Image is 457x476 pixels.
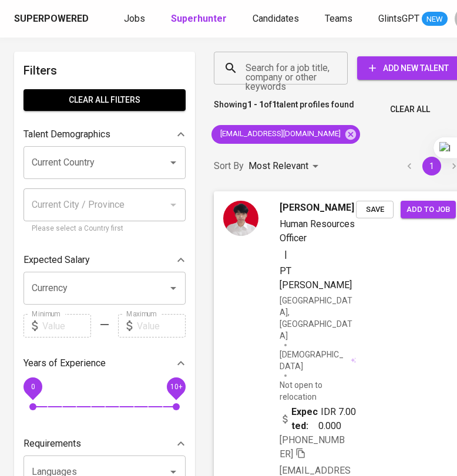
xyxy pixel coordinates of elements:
[32,223,177,235] p: Please select a Country first
[356,201,394,219] button: Save
[362,203,388,217] span: Save
[124,12,147,26] a: Jobs
[214,159,244,173] p: Sort By
[23,61,186,80] h6: Filters
[280,434,345,460] span: [PHONE_NUMBER]
[284,248,287,262] span: |
[280,379,356,403] p: Not open to relocation
[248,159,308,173] p: Most Relevant
[325,13,352,24] span: Teams
[422,13,448,25] span: NEW
[280,405,356,433] div: IDR 7.000.000
[247,100,264,109] b: 1 - 1
[23,356,106,370] p: Years of Experience
[171,13,227,24] b: Superhunter
[253,13,299,24] span: Candidates
[23,248,186,272] div: Expected Salary
[137,314,186,337] input: Value
[280,201,354,215] span: [PERSON_NAME]
[211,129,348,140] span: [EMAIL_ADDRESS][DOMAIN_NAME]
[280,218,355,244] span: Human Resources Officer
[280,349,349,372] span: [DEMOGRAPHIC_DATA]
[23,89,186,111] button: Clear All filters
[211,125,360,144] div: [EMAIL_ADDRESS][DOMAIN_NAME]
[378,12,448,26] a: GlintsGPT NEW
[33,93,176,107] span: Clear All filters
[23,352,186,375] div: Years of Experience
[23,432,186,455] div: Requirements
[253,12,301,26] a: Candidates
[406,203,450,217] span: Add to job
[165,154,182,171] button: Open
[23,437,81,451] p: Requirements
[23,127,110,141] p: Talent Demographics
[401,201,456,219] button: Add to job
[367,61,451,76] span: Add New Talent
[378,13,419,24] span: GlintsGPT
[170,383,182,391] span: 10+
[14,12,89,26] div: Superpowered
[23,253,90,267] p: Expected Salary
[23,123,186,146] div: Talent Demographics
[291,405,318,433] b: Expected:
[422,157,441,175] button: page 1
[280,295,356,342] div: [GEOGRAPHIC_DATA], [GEOGRAPHIC_DATA]
[280,265,352,291] span: PT [PERSON_NAME]
[325,12,355,26] a: Teams
[272,100,277,109] b: 1
[31,383,35,391] span: 0
[390,102,430,117] span: Clear All
[42,314,91,337] input: Value
[223,201,258,236] img: c94361c330ef07b91b0c47227f9382d4.jpg
[171,12,229,26] a: Superhunter
[385,99,435,120] button: Clear All
[214,99,354,120] p: Showing of talent profiles found
[165,280,182,296] button: Open
[124,13,145,24] span: Jobs
[248,156,322,177] div: Most Relevant
[14,12,91,26] a: Superpowered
